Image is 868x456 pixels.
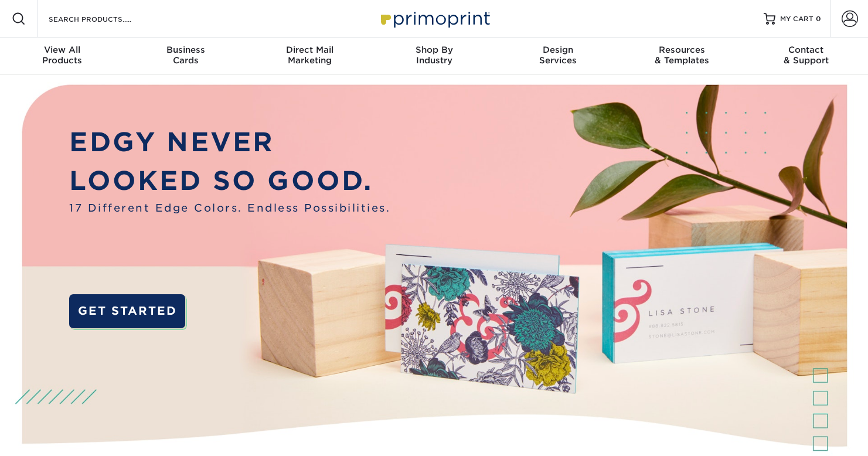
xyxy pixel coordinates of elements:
span: 17 Different Edge Colors. Endless Possibilities. [69,200,390,216]
div: & Templates [620,45,744,66]
a: Direct MailMarketing [248,38,372,75]
img: Primoprint [376,6,493,31]
span: Resources [620,45,744,55]
div: & Support [744,45,868,66]
span: Shop By [372,45,496,55]
span: MY CART [780,14,813,24]
input: SEARCH PRODUCTS..... [47,12,162,26]
span: Direct Mail [248,45,372,55]
span: Contact [744,45,868,55]
a: Contact& Support [744,38,868,75]
p: EDGY NEVER [69,122,390,162]
a: GET STARTED [69,294,185,328]
span: Business [124,45,249,55]
a: DesignServices [496,38,620,75]
a: Resources& Templates [620,38,744,75]
p: LOOKED SO GOOD. [69,161,390,200]
div: Services [496,45,620,66]
div: Cards [124,45,249,66]
span: Design [496,45,620,55]
a: BusinessCards [124,38,249,75]
div: Industry [372,45,496,66]
div: Marketing [248,45,372,66]
a: Shop ByIndustry [372,38,496,75]
span: 0 [816,15,821,23]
